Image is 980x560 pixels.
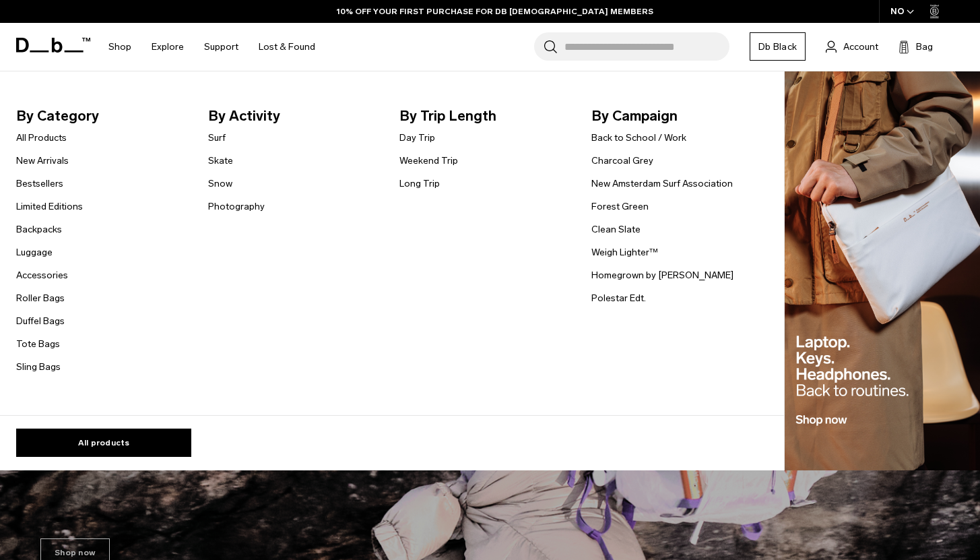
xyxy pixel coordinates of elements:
[208,199,265,214] a: Photography
[208,131,226,145] a: Surf
[591,154,653,168] a: Charcoal Grey
[399,131,435,145] a: Day Trip
[16,429,191,457] a: All products
[591,131,686,145] a: Back to School / Work
[259,23,315,71] a: Lost & Found
[208,105,379,127] span: By Activity
[591,291,646,305] a: Polestar Edt.
[16,177,63,191] a: Bestsellers
[399,177,440,191] a: Long Trip
[16,131,67,145] a: All Products
[16,268,68,282] a: Accessories
[208,154,233,168] a: Skate
[591,245,658,259] a: Weigh Lighter™
[16,105,187,127] span: By Category
[152,23,184,71] a: Explore
[750,32,806,61] a: Db Black
[899,38,933,55] button: Bag
[16,154,69,168] a: New Arrivals
[399,154,458,168] a: Weekend Trip
[591,268,733,282] a: Homegrown by [PERSON_NAME]
[785,71,980,471] img: Db
[16,291,65,305] a: Roller Bags
[591,222,641,237] a: Clean Slate
[591,177,733,191] a: New Amsterdam Surf Association
[916,40,933,54] span: Bag
[16,245,53,259] a: Luggage
[16,199,83,214] a: Limited Editions
[826,38,878,55] a: Account
[108,23,131,71] a: Shop
[16,337,60,351] a: Tote Bags
[399,105,570,127] span: By Trip Length
[208,177,232,191] a: Snow
[16,222,62,237] a: Backpacks
[98,23,325,71] nav: Main Navigation
[16,314,65,328] a: Duffel Bags
[16,360,61,374] a: Sling Bags
[591,105,762,127] span: By Campaign
[843,40,878,54] span: Account
[204,23,238,71] a: Support
[591,199,649,214] a: Forest Green
[337,5,653,18] a: 10% OFF YOUR FIRST PURCHASE FOR DB [DEMOGRAPHIC_DATA] MEMBERS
